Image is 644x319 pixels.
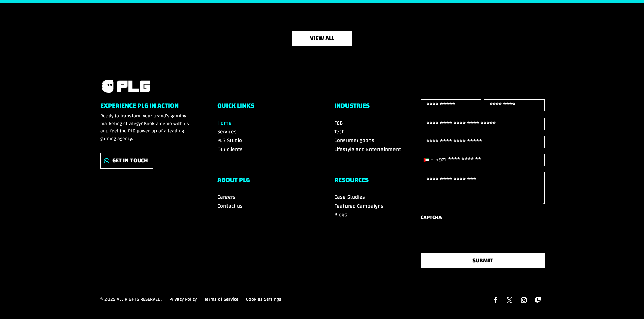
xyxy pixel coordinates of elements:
[100,112,193,143] p: Ready to transform your brand’s gaming marketing strategy? Book a demo with us and feel the PLG p...
[421,225,523,251] iframe: reCAPTCHA
[334,102,427,112] h6: Industries
[204,296,239,306] a: Terms of Service
[610,287,644,319] iframe: Chat Widget
[518,295,529,306] a: Follow on Instagram
[334,210,347,220] a: Blogs
[334,177,427,187] h6: RESOURCES
[169,296,197,306] a: Privacy Policy
[100,102,193,112] h6: Experience PLG in Action
[217,102,310,112] h6: Quick Links
[217,135,242,145] a: PLG Studio
[217,127,237,137] a: Services
[292,31,352,46] a: view all
[217,177,310,187] h6: ABOUT PLG
[334,135,374,145] a: Consumer goods
[246,296,281,306] a: Cookies Settings
[334,201,383,211] a: Featured Campaigns
[100,296,162,303] p: © 2025 All rights reserved.
[421,154,446,166] button: Selected country
[334,192,365,202] a: Case Studies
[421,213,442,222] label: CAPTCHA
[217,201,243,211] a: Contact us
[217,144,243,154] a: Our clients
[421,253,545,268] button: SUBMIT
[217,192,235,202] a: Careers
[100,153,153,169] a: Get In Touch
[334,144,401,154] a: Lifestyle and Entertainment
[504,295,515,306] a: Follow on X
[436,155,446,164] div: +971
[334,127,345,137] a: Tech
[490,295,501,306] a: Follow on Facebook
[532,295,544,306] a: Follow on Twitch
[100,79,151,94] a: PLG
[100,79,151,94] img: PLG logo
[334,118,343,128] a: F&B
[217,118,232,128] a: Home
